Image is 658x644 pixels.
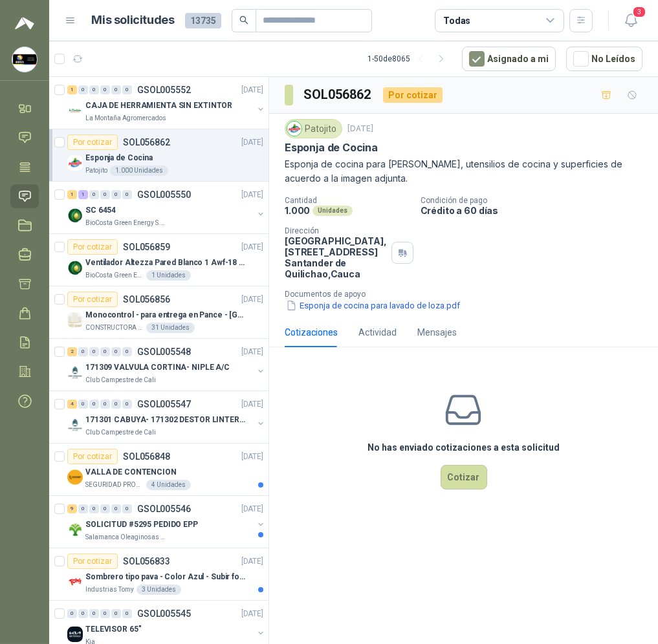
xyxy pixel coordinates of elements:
[285,141,378,155] p: Esponja de Cocina
[241,84,263,96] p: [DATE]
[122,609,132,618] div: 0
[417,325,457,339] div: Mensajes
[49,234,269,286] a: Por cotizarSOL056859[DATE] Company LogoVentilador Altezza Pared Blanco 1 Awf-18 Pro BalineraBioCo...
[146,480,191,490] div: 4 Unidades
[49,548,269,601] a: Por cotizarSOL056833[DATE] Company LogoSombrero tipo pava - Color Azul - Subir fotoIndustrias Tom...
[85,519,198,531] p: SOLICITUD #5295 PEDIDO EPP
[100,347,110,356] div: 0
[85,166,107,176] p: Patojito
[89,347,99,356] div: 0
[241,398,263,411] p: [DATE]
[67,155,83,171] img: Company Logo
[85,480,144,490] p: SEGURIDAD PROVISER LTDA
[285,325,338,339] div: Cotizaciones
[67,627,83,642] img: Company Logo
[241,608,263,620] p: [DATE]
[78,347,88,356] div: 0
[49,129,269,182] a: Por cotizarSOL056862[DATE] Company LogoEsponja de CocinaPatojito1.000 Unidades
[358,325,397,339] div: Actividad
[137,504,191,513] p: GSOL005546
[367,440,560,455] h3: No has enviado cotizaciones a esta solicitud
[241,503,263,515] p: [DATE]
[241,136,263,149] p: [DATE]
[85,309,247,321] p: Monocontrol - para entrega en Pance - [GEOGRAPHIC_DATA]
[85,466,177,478] p: VALLA DE CONTENCION
[67,347,77,356] div: 2
[85,414,247,426] p: 171301 CABUYA- 171302 DESTOR LINTER- 171305 PINZA
[111,609,121,618] div: 0
[367,48,452,69] div: 1 - 50 de 8065
[421,205,653,216] p: Crédito a 60 días
[287,122,302,136] img: Company Logo
[12,47,37,72] img: Company Logo
[78,504,88,513] div: 0
[443,14,470,28] div: Todas
[111,347,121,356] div: 0
[100,400,110,409] div: 0
[67,522,83,537] img: Company Logo
[285,205,310,216] p: 1.000
[111,85,121,94] div: 0
[123,452,170,461] p: SOL056848
[67,365,83,380] img: Company Logo
[85,100,232,112] p: CAJA DE HERRAMIENTA SIN EXTINTOR
[78,85,88,94] div: 0
[67,553,118,569] div: Por cotizar
[110,166,168,176] div: 1.000 Unidades
[122,400,132,409] div: 0
[137,609,191,618] p: GSOL005545
[441,465,487,489] button: Cotizar
[285,119,342,138] div: Patojito
[285,196,410,205] p: Cantidad
[92,11,175,30] h1: Mis solicitudes
[137,190,191,199] p: GSOL005550
[67,609,77,618] div: 0
[67,501,266,542] a: 9 0 0 0 0 0 GSOL005546[DATE] Company LogoSOLICITUD #5295 PEDIDO EPPSalamanca Oleaginosas SAS
[85,270,144,281] p: BioCosta Green Energy S.A.S
[67,134,118,150] div: Por cotizar
[111,400,121,409] div: 0
[67,190,77,199] div: 1
[462,47,556,71] button: Asignado a mi
[241,555,263,568] p: [DATE]
[347,123,373,135] p: [DATE]
[67,82,266,123] a: 1 0 0 0 0 0 GSOL005552[DATE] Company LogoCAJA DE HERRAMIENTA SIN EXTINTORLa Montaña Agromercados
[111,504,121,513] div: 0
[241,451,263,463] p: [DATE]
[67,292,118,307] div: Por cotizar
[67,417,83,433] img: Company Logo
[303,85,373,105] h3: SOL056862
[67,504,77,513] div: 9
[67,469,83,485] img: Company Logo
[78,400,88,409] div: 0
[632,6,646,18] span: 3
[241,189,263,201] p: [DATE]
[67,239,118,255] div: Por cotizar
[313,206,353,216] div: Unidades
[123,138,170,147] p: SOL056862
[137,585,181,595] div: 3 Unidades
[85,427,156,438] p: Club Campestre de Cali
[122,85,132,94] div: 0
[67,103,83,118] img: Company Logo
[285,157,642,186] p: Esponja de cocina para [PERSON_NAME], utensilios de cocina y superficies de acuerdo a la imagen a...
[241,294,263,306] p: [DATE]
[137,85,191,94] p: GSOL005552
[67,344,266,385] a: 2 0 0 0 0 0 GSOL005548[DATE] Company Logo171309 VALVULA CORTINA- NIPLE A/CClub Campestre de Cali
[241,346,263,358] p: [DATE]
[67,396,266,438] a: 4 0 0 0 0 0 GSOL005547[DATE] Company Logo171301 CABUYA- 171302 DESTOR LINTER- 171305 PINZAClub Ca...
[100,85,110,94] div: 0
[89,609,99,618] div: 0
[123,242,170,252] p: SOL056859
[619,9,642,32] button: 3
[100,609,110,618] div: 0
[85,218,167,228] p: BioCosta Green Energy S.A.S
[85,361,230,374] p: 171309 VALVULA CORTINA- NIPLE A/C
[123,557,170,566] p: SOL056833
[383,87,443,103] div: Por cotizar
[89,85,99,94] div: 0
[285,235,386,279] p: [GEOGRAPHIC_DATA], [STREET_ADDRESS] Santander de Quilichao , Cauca
[241,241,263,253] p: [DATE]
[137,347,191,356] p: GSOL005548
[49,286,269,339] a: Por cotizarSOL056856[DATE] Company LogoMonocontrol - para entrega en Pance - [GEOGRAPHIC_DATA]CON...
